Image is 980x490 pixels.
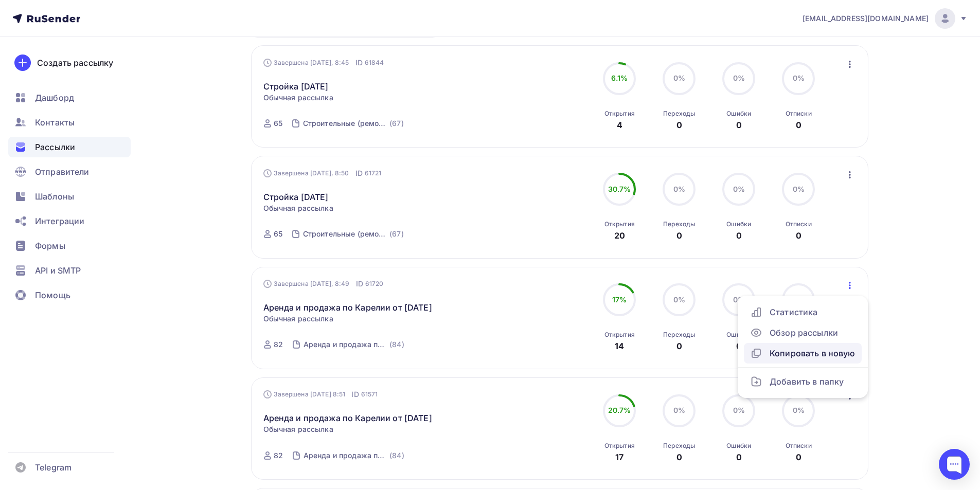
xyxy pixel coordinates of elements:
div: 0 [736,340,742,352]
div: (67) [389,118,404,129]
span: 17% [612,295,627,304]
div: 14 [615,340,624,352]
a: Строительные (ремонтные) работы по [GEOGRAPHIC_DATA] (67) [302,115,405,132]
div: 0 [736,229,742,242]
span: Отправители [35,166,90,178]
div: 0 [676,229,682,242]
div: (84) [389,450,404,461]
div: Переходы [663,110,695,118]
div: Строительные (ремонтные) работы по [GEOGRAPHIC_DATA] [303,118,387,129]
span: Дашборд [35,92,74,104]
span: 0% [673,185,685,193]
span: 0% [793,74,805,82]
span: [EMAIL_ADDRESS][DOMAIN_NAME] [803,13,929,24]
div: Завершена [DATE], 8:49 [263,279,384,289]
a: Строительные (ремонтные) работы по [GEOGRAPHIC_DATA] (67) [302,226,405,242]
a: Отправители [8,161,131,182]
a: Стройка [DATE] [263,191,329,203]
div: 82 [274,339,283,350]
div: 0 [796,229,801,242]
span: 30.7% [608,185,631,193]
div: Открытия [604,442,635,450]
a: Аренда и продажа по Карелии (84) [302,336,405,353]
span: 0% [673,295,685,304]
div: Копировать в новую [750,347,856,359]
span: 0% [733,185,745,193]
div: Ошибки [726,110,751,118]
div: 65 [274,118,282,129]
div: 0 [676,340,682,352]
span: ID [355,168,363,178]
span: Формы [35,240,65,252]
a: Аренда и продажа по Карелии от [DATE] [263,412,432,424]
div: Статистика [750,306,856,318]
div: 17 [615,451,623,463]
span: 61720 [365,279,384,289]
div: 0 [796,451,801,463]
span: 0% [733,74,745,82]
div: 4 [617,119,622,131]
span: 61571 [361,389,378,400]
div: 0 [676,119,682,131]
a: Формы [8,235,131,256]
div: Аренда и продажа по Карелии [304,339,387,350]
span: API и SMTP [35,264,81,277]
div: Открытия [604,331,635,339]
div: Открытия [604,110,635,118]
a: [EMAIL_ADDRESS][DOMAIN_NAME] [803,8,968,29]
span: ID [351,389,359,400]
a: Аренда и продажа по Карелии (84) [302,447,405,464]
span: 0% [673,74,685,82]
div: 20 [614,229,625,242]
span: Telegram [35,461,72,474]
a: Контакты [8,112,131,133]
a: Дашборд [8,87,131,108]
div: (84) [389,339,404,350]
div: Переходы [663,220,695,228]
div: Завершена [DATE], 8:45 [263,58,384,68]
div: Открытия [604,220,635,228]
div: Добавить в папку [750,375,856,388]
span: 0% [673,406,685,414]
div: 65 [274,229,282,239]
span: Обычная рассылка [263,314,333,324]
span: Обычная рассылка [263,203,333,213]
div: Переходы [663,331,695,339]
a: Стройка [DATE] [263,80,329,93]
div: Завершена [DATE], 8:50 [263,168,382,178]
span: ID [355,58,363,68]
div: 0 [676,451,682,463]
a: Шаблоны [8,186,131,207]
a: Рассылки [8,137,131,157]
div: Ошибки [726,331,751,339]
div: 82 [274,450,283,461]
div: Отписки [786,442,812,450]
span: 61721 [365,168,382,178]
span: Шаблоны [35,190,74,203]
span: Обычная рассылка [263,424,333,434]
span: 6.1% [611,74,628,82]
span: 20.7% [608,406,631,414]
span: Контакты [35,116,75,129]
span: 0% [793,185,805,193]
a: Аренда и продажа по Карелии от [DATE] [263,301,432,314]
div: Ошибки [726,442,751,450]
span: Интеграции [35,215,84,227]
span: 0% [733,295,745,304]
span: 0% [793,406,805,414]
div: Отписки [786,110,812,118]
div: 0 [736,451,742,463]
div: Аренда и продажа по Карелии [304,450,387,461]
div: 0 [736,119,742,131]
span: Рассылки [35,141,75,153]
span: Помощь [35,289,70,301]
div: Обзор рассылки [750,326,856,339]
div: 0 [796,119,801,131]
div: Создать рассылку [37,57,113,69]
span: 61844 [365,58,384,68]
div: Завершена [DATE] 8:51 [263,389,378,400]
div: (67) [389,229,404,239]
div: Ошибки [726,220,751,228]
div: Переходы [663,442,695,450]
span: Обычная рассылка [263,93,333,103]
